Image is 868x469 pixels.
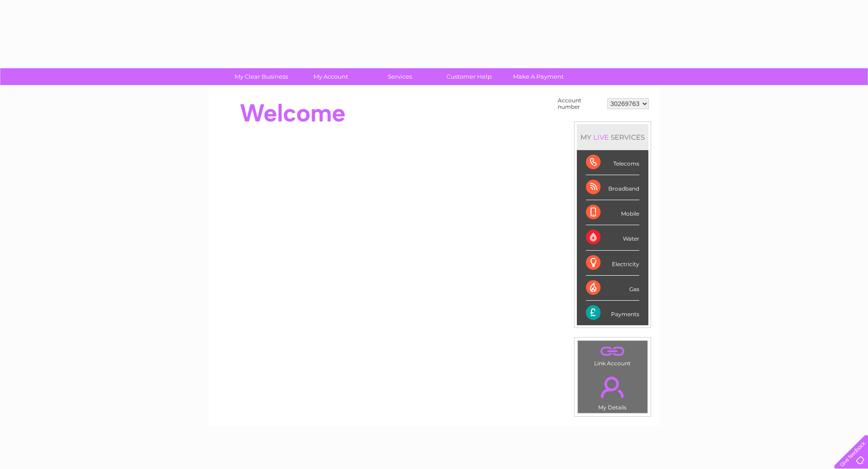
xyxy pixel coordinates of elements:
a: Customer Help [431,68,507,85]
td: Account number [555,95,605,112]
div: LIVE [591,133,611,141]
td: My Details [577,369,648,414]
div: Mobile [586,200,639,225]
td: Link Account [577,340,648,369]
div: Electricity [586,251,639,276]
a: . [580,371,645,403]
div: Payments [586,301,639,325]
div: Broadband [586,175,639,200]
a: Make A Payment [501,68,576,85]
a: My Clear Business [224,68,299,85]
div: Gas [586,276,639,301]
a: Services [362,68,437,85]
div: Water [586,225,639,250]
div: MY SERVICES [577,124,648,150]
div: Telecoms [586,150,639,175]
a: . [580,343,645,359]
a: My Account [293,68,368,85]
